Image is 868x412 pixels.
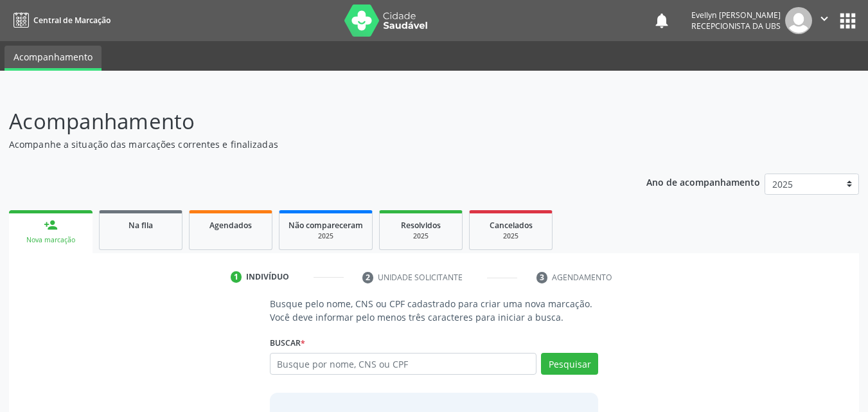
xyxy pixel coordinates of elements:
div: 2025 [479,231,543,241]
button: notifications [653,12,671,30]
a: Acompanhamento [4,46,102,71]
div: 1 [231,271,242,283]
span: Na fila [128,220,153,231]
span: Agendados [209,220,252,231]
div: Evellyn [PERSON_NAME] [691,10,781,21]
button:  [812,7,837,34]
img: img [785,7,812,34]
p: Acompanhe a situação das marcações correntes e finalizadas [9,138,604,151]
div: 2025 [288,231,363,241]
p: Acompanhamento [9,105,604,138]
div: Indivíduo [246,271,289,283]
a: Central de Marcação [9,10,111,31]
button: Pesquisar [541,353,598,375]
div: person_add [44,218,58,232]
span: Resolvidos [401,220,441,231]
div: 2025 [389,231,453,241]
span: Cancelados [490,220,533,231]
span: Central de Marcação [33,15,111,26]
p: Busque pelo nome, CNS ou CPF cadastrado para criar uma nova marcação. Você deve informar pelo men... [270,297,599,324]
span: Recepcionista da UBS [691,21,781,31]
div: Nova marcação [18,235,84,245]
p: Ano de acompanhamento [646,174,760,190]
button: apps [837,10,859,32]
label: Buscar [270,333,305,353]
input: Busque por nome, CNS ou CPF [270,353,537,375]
span: Não compareceram [288,220,363,231]
i:  [817,12,831,26]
